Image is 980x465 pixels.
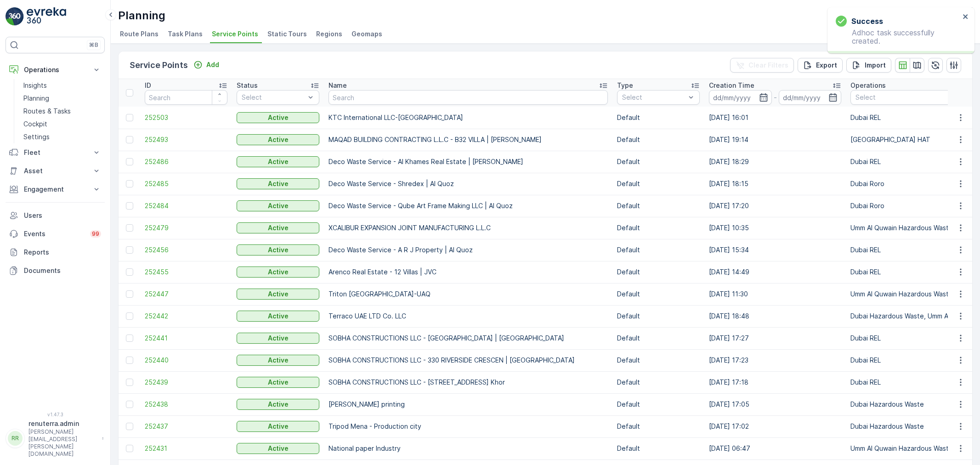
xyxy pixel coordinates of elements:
p: Active [268,179,289,188]
a: Cockpit [20,118,105,130]
div: Toggle Row Selected [126,401,133,408]
div: Toggle Row Selected [126,357,133,364]
p: Name [329,81,347,90]
td: [DATE] 06:47 [704,437,846,459]
p: Active [268,201,289,210]
button: Active [237,443,319,454]
button: close [963,13,969,22]
button: Add [190,59,223,70]
td: [PERSON_NAME] printing [324,393,612,415]
div: Toggle Row Selected [126,335,133,342]
a: 252479 [145,223,227,232]
p: Engagement [24,185,86,194]
button: Clear Filters [730,58,794,73]
td: XCALIBUR EXPANSION JOINT MANUFACTURING L.L.C [324,217,612,239]
a: Routes & Tasks [20,105,105,118]
p: renuterra.admin [28,419,97,428]
p: Active [268,267,289,277]
a: Documents [6,261,105,280]
td: Deco Waste Service - Shredex | Al Quoz [324,173,612,195]
p: [PERSON_NAME][EMAIL_ADDRESS][PERSON_NAME][DOMAIN_NAME] [28,428,97,458]
p: Status [237,81,258,90]
p: Planning [23,94,49,103]
button: Export [798,58,843,73]
td: Default [612,305,704,327]
p: Fleet [24,148,86,157]
p: Select [622,93,685,102]
div: Toggle Row Selected [126,114,133,121]
td: [DATE] 17:02 [704,415,846,437]
button: Active [237,421,319,432]
td: [DATE] 17:27 [704,327,846,349]
p: Type [617,81,633,90]
span: Geomaps [351,29,382,39]
p: Import [865,61,886,70]
button: Active [237,311,319,322]
span: Regions [316,29,342,39]
img: logo [6,7,24,26]
a: 252456 [145,245,227,255]
a: 252431 [145,444,227,453]
button: Active [237,156,319,167]
span: 252484 [145,201,227,210]
button: Engagement [6,180,105,198]
span: Route Plans [120,29,159,39]
td: SOBHA CONSTRUCTIONS LLC - [STREET_ADDRESS] Khor [324,371,612,393]
a: Events99 [6,225,105,243]
a: 252440 [145,356,227,365]
img: logo_light-DOdMpM7g.png [27,7,66,26]
p: Service Points [130,59,188,72]
p: Operations [24,65,86,74]
a: 252485 [145,179,227,188]
p: Operations [850,81,886,90]
p: Asset [24,166,86,176]
span: v 1.47.3 [6,412,105,417]
a: Insights [20,79,105,92]
a: Reports [6,243,105,261]
div: Toggle Row Selected [126,224,133,232]
p: Adhoc task successfully created. [836,28,960,45]
td: [DATE] 15:34 [704,239,846,261]
button: Active [237,244,319,255]
p: Active [268,334,289,343]
p: Reports [24,248,101,257]
p: Select [242,93,305,102]
td: [DATE] 17:23 [704,349,846,371]
p: Active [268,113,289,122]
p: ⌘B [89,41,98,49]
td: [DATE] 18:15 [704,173,846,195]
p: Planning [118,8,165,23]
a: 252441 [145,334,227,343]
p: Creation Time [709,81,754,90]
a: 252439 [145,378,227,387]
span: Static Tours [267,29,307,39]
p: Active [268,223,289,232]
button: Active [237,178,319,189]
a: 252438 [145,400,227,409]
button: Active [237,399,319,410]
a: Settings [20,130,105,143]
td: Default [612,283,704,305]
p: Active [268,289,289,299]
div: Toggle Row Selected [126,312,133,320]
div: Toggle Row Selected [126,423,133,430]
td: Arenco Real Estate - 12 Villas | JVC [324,261,612,283]
p: Active [268,356,289,365]
td: [DATE] 11:30 [704,283,846,305]
a: 252442 [145,312,227,321]
p: Active [268,245,289,255]
td: [DATE] 16:01 [704,107,846,129]
p: Add [206,60,219,69]
td: Default [612,437,704,459]
button: Fleet [6,143,105,162]
button: RRrenuterra.admin[PERSON_NAME][EMAIL_ADDRESS][PERSON_NAME][DOMAIN_NAME] [6,419,105,458]
p: Active [268,135,289,144]
div: Toggle Row Selected [126,246,133,254]
p: Users [24,211,101,220]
